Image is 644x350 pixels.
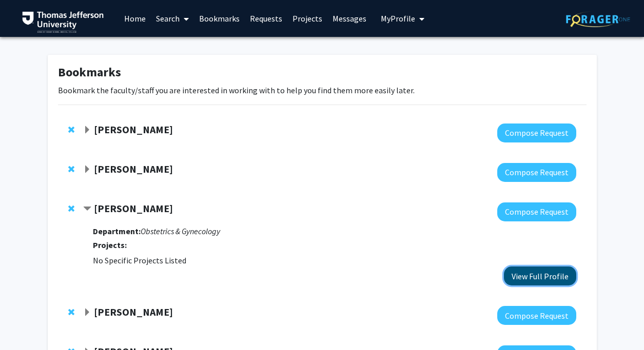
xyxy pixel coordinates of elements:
span: Remove Munjireen Sifat from bookmarks [68,126,74,134]
img: Thomas Jefferson University Logo [22,11,104,33]
a: Requests [245,1,287,36]
h1: Bookmarks [58,65,587,80]
button: View Full Profile [504,266,576,285]
span: Expand Grace Lu-Yao Bookmark [83,166,91,174]
span: Remove Kristin Rising from bookmarks [68,308,74,316]
button: Compose Request to Fan Lee [497,202,576,221]
strong: [PERSON_NAME] [94,202,173,215]
span: My Profile [381,13,415,24]
iframe: Chat [8,304,44,342]
a: Search [151,1,194,36]
span: Expand Kristin Rising Bookmark [83,308,91,317]
i: Obstetrics & Gynecology [141,226,220,236]
p: Bookmark the faculty/staff you are interested in working with to help you find them more easily l... [58,84,587,96]
strong: [PERSON_NAME] [94,123,173,136]
span: No Specific Projects Listed [93,255,186,265]
button: Compose Request to Grace Lu-Yao [497,163,576,182]
span: Contract Fan Lee Bookmark [83,205,91,213]
strong: [PERSON_NAME] [94,305,173,318]
a: Projects [287,1,327,36]
button: Compose Request to Munjireen Sifat [497,123,576,142]
span: Expand Munjireen Sifat Bookmark [83,126,91,134]
span: Remove Fan Lee from bookmarks [68,204,74,213]
img: ForagerOne Logo [566,11,630,27]
strong: [PERSON_NAME] [94,162,173,175]
strong: Projects: [93,240,127,250]
strong: Department: [93,226,141,236]
span: Remove Grace Lu-Yao from bookmarks [68,165,74,173]
a: Home [119,1,151,36]
a: Messages [327,1,372,36]
a: Bookmarks [194,1,245,36]
button: Compose Request to Kristin Rising [497,306,576,325]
